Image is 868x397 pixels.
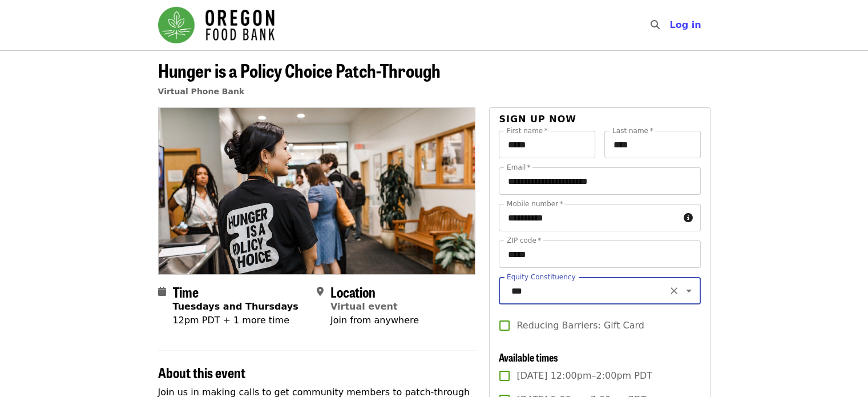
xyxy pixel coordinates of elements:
label: First name [507,127,548,134]
label: Last name [612,127,653,134]
input: Search [666,11,675,39]
span: Available times [499,350,558,364]
span: Sign up now [499,114,576,125]
i: circle-info icon [684,212,693,223]
input: ZIP code [499,240,700,268]
button: Open [681,283,697,299]
button: Clear [666,283,682,299]
span: About this event [158,362,245,382]
span: Hunger is a Policy Choice Patch-Through [158,57,441,83]
label: ZIP code [507,237,541,244]
strong: Tuesdays and Thursdays [173,301,298,312]
i: search icon [650,19,659,30]
a: Virtual event [330,301,398,312]
img: Hunger is a Policy Choice Patch-Through organized by Oregon Food Bank [159,108,475,274]
label: Equity Constituency [507,274,575,280]
img: Oregon Food Bank - Home [158,7,274,43]
span: Location [330,282,376,302]
label: Mobile number [507,200,563,207]
span: Join from anywhere [330,315,419,326]
input: Email [499,167,700,195]
span: Reducing Barriers: Gift Card [516,319,644,332]
input: Mobile number [499,204,679,231]
button: Log in [660,14,710,37]
label: Email [507,164,531,171]
input: Last name [604,131,701,158]
span: [DATE] 12:00pm–2:00pm PDT [516,369,652,383]
i: calendar icon [158,286,166,297]
div: 12pm PDT + 1 more time [173,314,298,327]
a: Virtual Phone Bank [158,87,245,96]
input: First name [499,131,595,158]
span: Time [173,282,199,302]
span: Log in [669,19,701,30]
i: map-marker-alt icon [317,286,324,297]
